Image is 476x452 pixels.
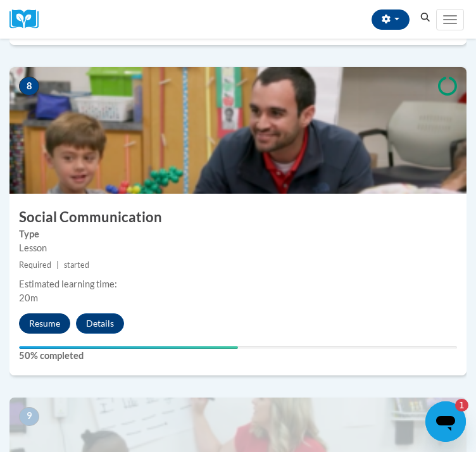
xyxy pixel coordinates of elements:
span: started [64,260,89,270]
span: 9 [19,407,39,426]
span: 8 [19,77,39,96]
img: Course Image [9,67,467,194]
label: 50% completed [19,349,457,363]
button: Search [416,10,435,25]
span: Required [19,260,51,270]
span: | [56,260,59,270]
a: Cox Campus [9,9,47,29]
iframe: Button to launch messaging window, 1 unread message [425,401,466,442]
div: Lesson [19,241,457,255]
img: Logo brand [9,9,47,29]
button: Resume [19,313,70,334]
label: Type [19,227,457,241]
h3: Social Communication [9,208,467,227]
iframe: Number of unread messages [443,399,468,411]
div: Estimated learning time: [19,277,457,291]
button: Account Settings [372,9,410,30]
button: Details [76,313,124,334]
div: Your progress [19,346,238,349]
span: 20m [19,292,38,303]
